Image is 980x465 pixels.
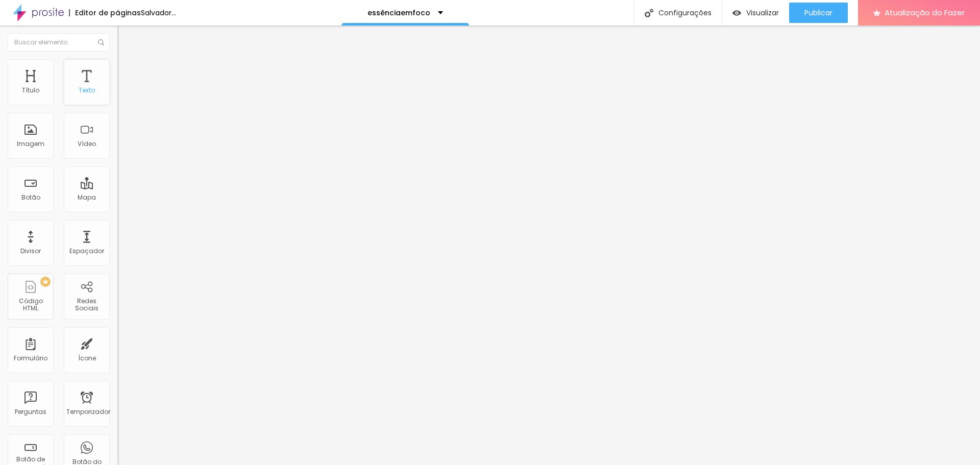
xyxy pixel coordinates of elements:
[141,8,176,18] font: Salvador...
[746,8,779,18] font: Visualizar
[22,86,39,94] font: Título
[645,9,653,17] img: Ícone
[75,8,141,18] font: Editor de páginas
[804,8,832,18] font: Publicar
[8,33,110,52] input: Buscar elemento
[78,139,96,148] font: Vídeo
[78,193,96,202] font: Mapa
[78,354,96,362] font: Ícone
[17,139,44,148] font: Imagem
[885,7,965,18] font: Atualização do Fazer
[19,297,43,312] font: Código HTML
[21,193,40,202] font: Botão
[66,407,110,416] font: Temporizador
[658,8,712,18] font: Configurações
[789,3,848,23] button: Publicar
[722,3,789,23] button: Visualizar
[75,297,99,312] font: Redes Sociais
[117,26,980,465] iframe: Editor
[20,247,41,255] font: Divisor
[367,8,430,18] font: essênciaemfoco
[15,407,46,416] font: Perguntas
[79,86,95,94] font: Texto
[69,247,104,255] font: Espaçador
[14,354,47,362] font: Formulário
[732,9,741,17] img: view-1.svg
[98,39,104,45] img: Ícone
